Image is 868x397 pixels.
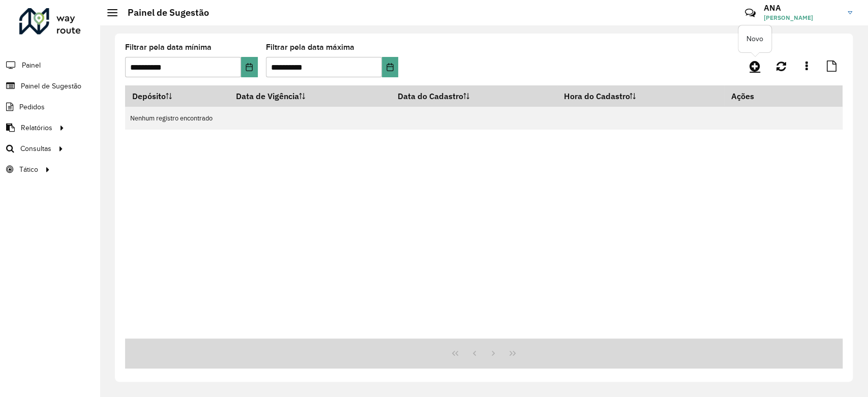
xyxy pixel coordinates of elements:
th: Data do Cadastro [391,85,557,107]
span: Painel [22,60,41,71]
label: Filtrar pela data máxima [266,41,354,53]
th: Ações [724,85,785,107]
span: [PERSON_NAME] [764,13,840,22]
th: Data de Vigência [229,85,391,107]
h3: ANA [764,3,840,13]
span: Relatórios [21,123,52,133]
div: Novo [738,25,771,52]
th: Hora do Cadastro [557,85,724,107]
a: Contato Rápido [739,2,761,24]
span: Painel de Sugestão [21,81,81,91]
h2: Painel de Sugestão [117,7,209,18]
button: Choose Date [382,57,399,77]
th: Depósito [125,85,229,107]
span: Tático [19,164,38,175]
span: Consultas [20,143,51,154]
td: Nenhum registro encontrado [125,107,843,130]
label: Filtrar pela data mínima [125,41,212,53]
button: Choose Date [241,57,258,77]
span: Pedidos [19,102,45,112]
